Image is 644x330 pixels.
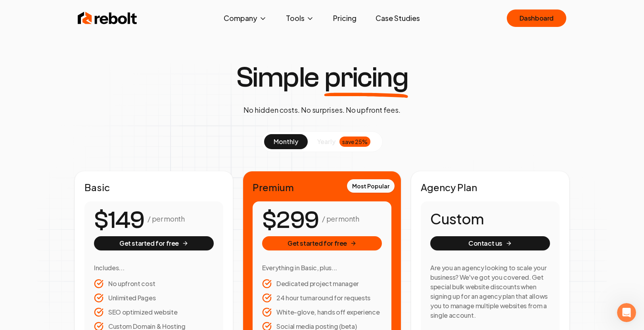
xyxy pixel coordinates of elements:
h3: Are you an agency looking to scale your business? We've got you covered. Get special bulk website... [430,263,550,320]
iframe: Intercom live chat [617,303,636,322]
h1: Custom [430,211,550,227]
div: Most Popular [347,179,395,193]
h1: Simple [236,63,408,92]
span: yearly [317,137,335,146]
span: Help [126,267,138,272]
li: SEO optimized website [94,307,214,317]
li: Dedicated project manager [262,279,382,288]
li: 24 hour turnaround for requests [262,293,382,303]
a: Pricing [327,10,363,26]
button: Company [217,10,273,26]
p: / per month [322,213,359,224]
li: No upfront cost [94,279,214,288]
p: No hidden costs. No surprises. No upfront fees. [243,104,401,116]
li: Unlimited Pages [94,293,214,303]
h2: No messages [53,131,106,141]
h1: Messages [59,4,102,17]
h3: Includes... [94,263,214,273]
button: Tools [280,10,320,26]
button: Contact us [430,236,550,250]
img: Rebolt Logo [78,10,137,26]
button: yearlysave 25% [308,134,380,149]
span: Home [18,267,34,272]
h2: Basic [84,181,223,193]
li: White-glove, hands off experience [262,307,382,317]
button: monthly [264,134,308,149]
a: Dashboard [507,9,566,27]
button: Send us a message [36,223,122,239]
number-flow-react: $149 [94,203,144,238]
span: Messages [64,267,94,272]
h2: Premium [253,181,391,193]
button: Messages [53,247,105,279]
h3: Everything in Basic, plus... [262,263,382,273]
div: Close [139,3,153,17]
span: Messages from the team will be shown here [18,149,141,157]
div: save 25% [339,137,370,147]
number-flow-react: $299 [262,203,319,238]
button: Get started for free [94,236,214,250]
span: monthly [274,137,298,146]
button: Get started for free [262,236,382,250]
button: Help [106,247,159,279]
a: Case Studies [369,10,426,26]
p: / per month [148,213,184,224]
span: pricing [324,63,408,92]
h2: Agency Plan [421,181,560,193]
